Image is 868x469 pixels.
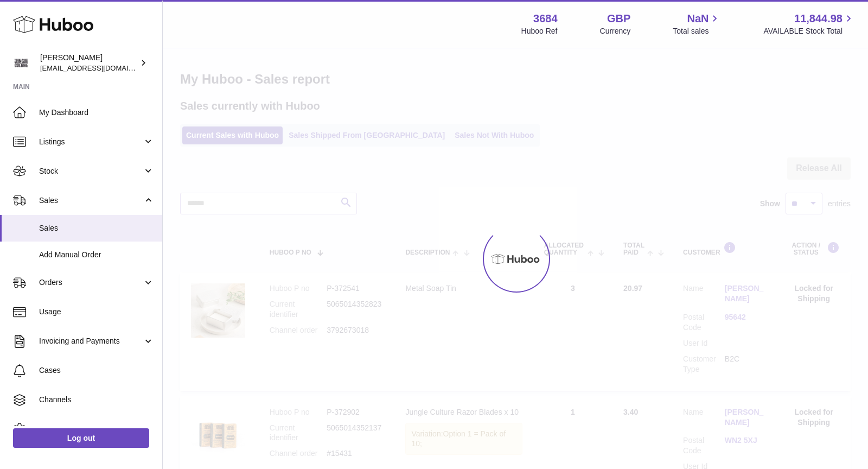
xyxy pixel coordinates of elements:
[39,195,143,206] span: Sales
[39,277,143,288] span: Orders
[794,11,843,26] span: 11,844.98
[39,424,154,434] span: Settings
[39,395,154,405] span: Channels
[39,107,154,118] span: My Dashboard
[39,250,154,260] span: Add Manual Order
[39,336,143,346] span: Invoicing and Payments
[673,11,721,36] a: NaN Total sales
[13,55,29,71] img: theinternationalventure@gmail.com
[39,223,154,233] span: Sales
[40,64,159,72] span: [EMAIL_ADDRESS][DOMAIN_NAME]
[13,428,149,448] a: Log out
[600,26,631,36] div: Currency
[533,11,558,26] strong: 3684
[521,26,558,36] div: Huboo Ref
[39,137,143,147] span: Listings
[40,53,138,73] div: [PERSON_NAME]
[39,307,154,317] span: Usage
[607,11,630,26] strong: GBP
[673,26,721,36] span: Total sales
[763,26,855,36] span: AVAILABLE Stock Total
[687,11,709,26] span: NaN
[39,166,143,176] span: Stock
[763,11,855,36] a: 11,844.98 AVAILABLE Stock Total
[39,365,154,376] span: Cases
